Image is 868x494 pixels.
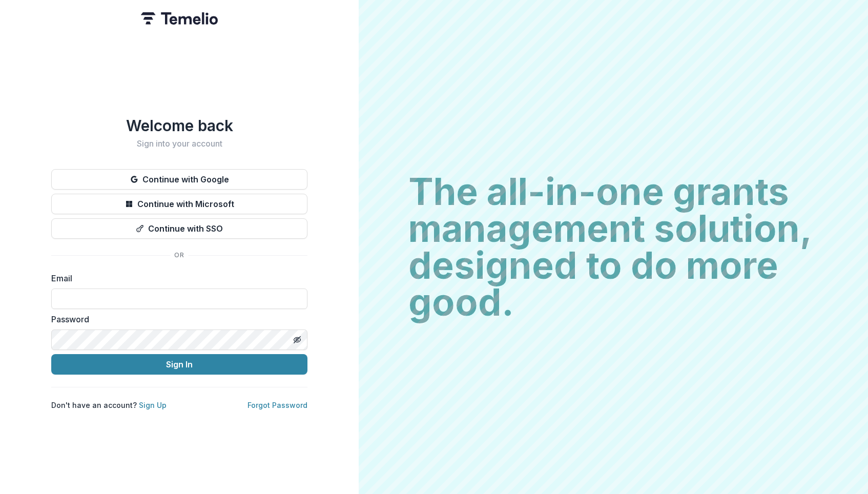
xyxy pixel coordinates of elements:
[51,313,301,325] label: Password
[51,218,307,239] button: Continue with SSO
[289,332,305,348] button: Toggle password visibility
[51,116,307,135] h1: Welcome back
[141,12,218,25] img: Temelio
[51,139,307,149] h2: Sign into your account
[51,272,301,284] label: Email
[51,194,307,214] button: Continue with Microsoft
[247,401,307,409] a: Forgot Password
[139,401,167,409] a: Sign Up
[51,169,307,190] button: Continue with Google
[51,354,307,375] button: Sign In
[51,400,167,410] p: Don't have an account?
